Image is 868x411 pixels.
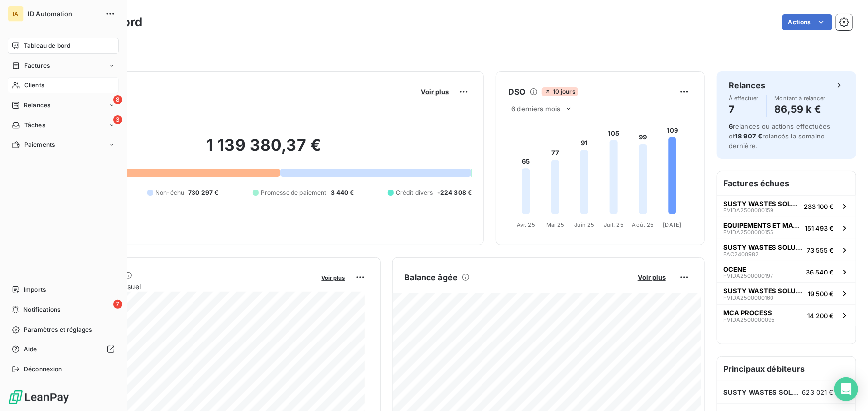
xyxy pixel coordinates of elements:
[717,261,856,282] button: OCENEFVIDA250000019736 540 €
[834,377,858,401] div: Open Intercom Messenger
[717,217,856,239] button: EQUIPEMENTS ET MACHINES DE L'OUESTFVIDA2500000155151 493 €
[723,243,803,251] span: SUSTY WASTES SOLUTIONS [GEOGRAPHIC_DATA] (SWS FRANCE)
[604,221,624,228] tspan: Juil. 25
[729,122,831,150] span: relances ou actions effectuées et relancés la semaine dernière.
[735,132,762,140] span: 18 907 €
[405,272,458,283] h6: Balance âgée
[24,325,92,334] span: Paramètres et réglages
[28,10,99,18] span: ID Automation
[807,312,834,320] span: 14 200 €
[8,6,24,22] div: IA
[729,101,759,117] h4: 7
[807,246,834,254] span: 73 555 €
[155,188,184,197] span: Non-échu
[546,221,565,228] tspan: Mai 25
[56,281,315,292] span: Chiffre d'affaires mensuel
[806,268,834,276] span: 36 540 €
[635,273,669,282] button: Voir plus
[113,95,122,104] span: 8
[663,221,682,228] tspan: [DATE]
[723,273,773,279] span: FVIDA2500000197
[802,388,834,396] span: 623 021 €
[24,81,44,90] span: Clients
[723,229,773,235] span: FVIDA2500000155
[717,357,856,381] h6: Principaux débiteurs
[804,203,834,210] span: 233 100 €
[775,95,826,101] span: Montant à relancer
[418,87,452,96] button: Voir plus
[24,41,70,50] span: Tableau de bord
[331,188,354,197] span: 3 440 €
[188,188,218,197] span: 730 297 €
[8,389,70,405] img: Logo LeanPay
[723,388,802,396] span: SUSTY WASTES SOLUTIONS [GEOGRAPHIC_DATA] (SWS FRANCE)
[775,101,826,117] h4: 86,59 k €
[437,188,472,197] span: -224 308 €
[717,282,856,304] button: SUSTY WASTES SOLUTIONS ENERGYFVIDA250000016019 500 €
[396,188,433,197] span: Crédit divers
[717,239,856,261] button: SUSTY WASTES SOLUTIONS [GEOGRAPHIC_DATA] (SWS FRANCE)FAC240098273 555 €
[723,251,759,257] span: FAC2400982
[511,105,560,113] span: 6 derniers mois
[729,79,765,91] h6: Relances
[24,121,45,130] span: Tâches
[717,195,856,217] button: SUSTY WASTES SOLUTIONS [GEOGRAPHIC_DATA] (SWS FRANCE)FVIDA2500000159233 100 €
[575,221,595,228] tspan: Juin 25
[113,115,122,124] span: 3
[24,61,50,70] span: Factures
[717,171,856,195] h6: Factures échues
[113,300,122,309] span: 7
[319,273,348,282] button: Voir plus
[261,188,327,197] span: Promesse de paiement
[24,101,50,110] span: Relances
[723,265,746,273] span: OCENE
[729,122,733,130] span: 6
[723,207,773,213] span: FVIDA2500000159
[723,221,801,229] span: EQUIPEMENTS ET MACHINES DE L'OUEST
[782,14,832,30] button: Actions
[322,274,345,281] span: Voir plus
[23,305,60,314] span: Notifications
[723,317,775,323] span: FVIDA2500000095
[808,290,834,298] span: 19 500 €
[723,295,773,301] span: FVIDA2500000160
[24,365,62,374] span: Déconnexion
[24,345,37,354] span: Aide
[723,309,772,317] span: MCA PROCESS
[56,136,472,165] h2: 1 139 380,37 €
[729,95,759,101] span: À effectuer
[24,140,55,149] span: Paiements
[717,304,856,326] button: MCA PROCESSFVIDA250000009514 200 €
[24,285,46,294] span: Imports
[508,86,525,98] h6: DSO
[805,224,834,232] span: 151 493 €
[723,200,800,207] span: SUSTY WASTES SOLUTIONS [GEOGRAPHIC_DATA] (SWS FRANCE)
[542,87,578,96] span: 10 jours
[638,274,666,281] span: Voir plus
[517,221,535,228] tspan: Avr. 25
[421,88,449,96] span: Voir plus
[8,342,119,357] a: Aide
[632,221,654,228] tspan: Août 25
[723,287,804,295] span: SUSTY WASTES SOLUTIONS ENERGY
